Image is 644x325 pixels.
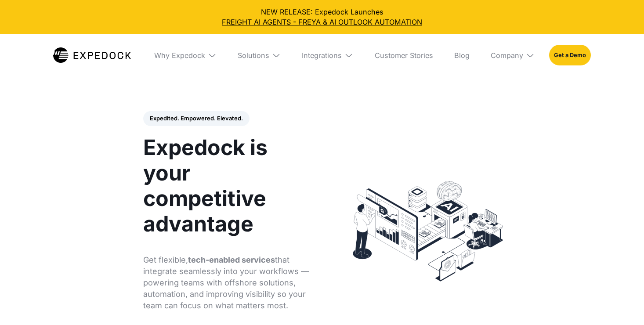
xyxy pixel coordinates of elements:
[154,51,205,60] div: Why Expedock
[368,34,440,76] a: Customer Stories
[295,34,360,76] div: Integrations
[188,255,275,264] strong: tech-enabled services
[147,34,223,76] div: Why Expedock
[231,34,288,76] div: Solutions
[7,17,637,27] a: FREIGHT AI AGENTS - FREYA & AI OUTLOOK AUTOMATION
[549,45,591,65] a: Get a Demo
[447,34,477,76] a: Blog
[484,34,542,76] div: Company
[302,51,342,60] div: Integrations
[491,51,523,60] div: Company
[238,51,269,60] div: Solutions
[143,254,313,311] p: Get flexible, that integrate seamlessly into your workflows — powering teams with offshore soluti...
[143,135,313,237] h1: Expedock is your competitive advantage
[7,7,637,27] div: NEW RELEASE: Expedock Launches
